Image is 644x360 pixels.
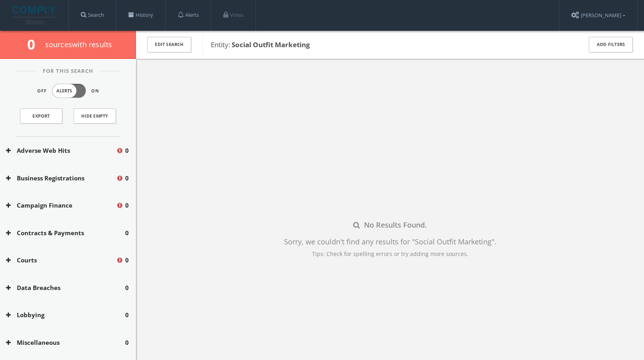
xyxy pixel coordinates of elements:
button: Add Filters [589,37,633,52]
button: Business Registrations [6,174,116,183]
button: Contracts & Payments [6,228,125,238]
span: Off [37,88,47,94]
a: Export [20,108,62,124]
span: 0 [125,338,129,347]
span: 0 [125,146,129,155]
span: 0 [125,256,129,265]
span: 0 [125,228,129,238]
span: 0 [125,174,129,183]
span: On [91,88,99,94]
button: Campaign Finance [6,201,116,210]
b: Social Outfit Marketing [232,40,310,49]
button: Lobbying [6,310,125,320]
button: Edit Search [147,37,191,52]
div: Tips: Check for spelling errors or try adding more sources. [284,250,496,258]
span: source s with results [45,40,112,49]
span: 0 [125,310,129,320]
span: 0 [125,201,129,210]
button: Data Breaches [6,283,125,292]
img: illumis [12,6,57,24]
div: No Results Found. [284,220,496,230]
button: Courts [6,256,116,265]
button: Adverse Web Hits [6,146,116,155]
span: 0 [125,283,129,292]
button: Hide Empty [74,108,116,124]
span: 0 [27,35,42,54]
button: Miscellaneous [6,338,125,347]
span: For This Search [37,67,99,75]
div: Sorry, we couldn't find any results for " Social Outfit Marketing " . [284,236,496,247]
span: Entity: [211,40,310,49]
